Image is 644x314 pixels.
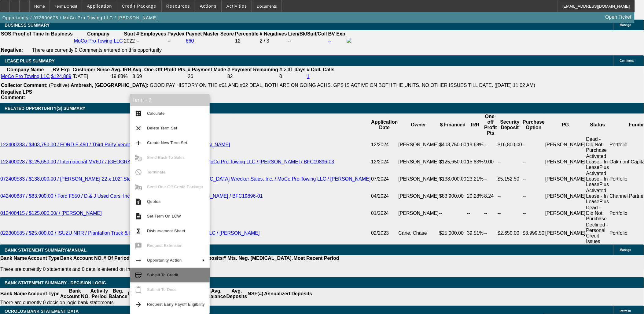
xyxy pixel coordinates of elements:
[398,170,439,188] td: [PERSON_NAME]
[60,288,90,300] th: Bank Account NO.
[223,255,293,261] th: # Mts. Neg. [MEDICAL_DATA].
[5,58,55,63] span: LEASE PLUS SUMMARY
[497,153,522,170] td: --
[497,114,522,136] th: Security Deposit
[620,23,631,27] span: Manage
[53,67,70,72] b: BV Exp
[522,205,545,222] td: --
[545,170,586,188] td: [PERSON_NAME]
[484,114,498,136] th: One-off Profit Pts
[307,74,310,79] a: 1
[522,188,545,205] td: --
[371,188,398,205] td: 04/2024
[497,205,522,222] td: --
[74,38,123,43] a: MoCo Pro Towing LLC
[227,73,278,80] td: 82
[60,255,103,261] th: Bank Account NO.
[288,31,327,36] b: Lien/Bk/Suit/Coll
[147,302,205,307] span: Request Early Payoff Eligibility
[497,170,522,188] td: $5,152.50
[467,136,484,153] td: 19.68%
[522,153,545,170] td: --
[0,159,334,164] a: 122400028 / $125,650.00 / International MV607 / [GEOGRAPHIC_DATA] Wrecker Sales, Inc. / MoCo Pro ...
[135,139,142,147] mat-icon: add
[484,153,498,170] td: 9.00
[371,114,398,136] th: Application Date
[467,170,484,188] td: 23.21%
[147,140,187,145] span: Create New Term Set
[586,222,609,245] td: Declined - Personal Credit Issues
[108,288,127,300] th: Beg. Balance
[398,222,439,245] td: Cane, Chase
[467,114,484,136] th: IRR
[522,136,545,153] td: --
[0,193,263,199] a: 042400687 / $83,900.00 / Ford F550 / D & J Used Cars, Inc. / MoCo Pro Towing LLC / [PERSON_NAME] ...
[32,47,162,53] span: There are currently 0 Comments entered on this opportunity
[71,83,149,88] b: Ambresh, [GEOGRAPHIC_DATA]:
[439,188,467,205] td: $83,900.00
[111,67,131,72] b: Avg. IRR
[51,74,72,79] a: $124,889
[135,271,142,279] mat-icon: credit_score
[227,67,278,72] b: # Payment Remaining
[207,288,226,300] th: Avg. Balance
[545,205,586,222] td: [PERSON_NAME]
[128,288,149,300] th: Deposits
[439,114,467,136] th: $ Financed
[439,222,467,245] td: $25,000.00
[545,222,586,245] td: [PERSON_NAME]
[484,188,498,205] td: 8.24
[398,205,439,222] td: [PERSON_NAME]
[147,273,178,277] span: Submit To Credit
[603,12,634,22] a: Open Ticket
[135,198,142,205] mat-icon: request_quote
[620,248,631,252] span: Manage
[328,38,332,43] a: --
[371,222,398,245] td: 02/2023
[439,170,467,188] td: $138,000.00
[484,136,498,153] td: --
[103,255,133,261] th: # Of Periods
[135,213,142,220] mat-icon: description
[371,136,398,153] td: 12/2024
[90,288,109,300] th: Activity Period
[467,222,484,245] td: 39.51%
[586,188,609,205] td: Activated Lease - In LeasePlus
[522,170,545,188] td: --
[586,136,609,153] td: Dead - Did Not Purchase
[186,38,194,43] a: 660
[5,309,79,314] span: OCROLUS BANK STATEMENT DATA
[122,4,156,9] span: Credit Package
[467,205,484,222] td: --
[147,199,160,204] span: Quotes
[371,170,398,188] td: 07/2024
[147,126,177,130] span: Delete Term Set
[124,38,135,44] td: 2022
[167,38,185,44] td: --
[497,188,522,205] td: --
[279,73,306,80] td: 0
[150,83,535,88] span: GOOD PAY HISTORY ON THE #01 AND #02 DEAL, BOTH ARE ON GOING ACHS, GPS IS ACTIVE ON BOTH THE UNITS...
[188,73,226,80] td: 26
[0,142,230,147] a: 122400283 / $403,750.00 / FORD F-450 / Third Party Vendor / MoCo Pro Towing LLC / [PERSON_NAME]
[27,255,60,261] th: Account Type
[136,31,166,36] b: # Employees
[135,257,142,264] mat-icon: arrow_right_alt
[111,73,131,80] td: 19.83%
[72,73,110,80] td: [DATE]
[147,258,182,263] span: Opportunity Action
[186,31,234,36] b: Paynet Master Score
[545,136,586,153] td: [PERSON_NAME]
[1,74,50,79] a: MoCo Pro Towing LLC
[586,114,609,136] th: Status
[7,67,44,72] b: Company Name
[398,136,439,153] td: [PERSON_NAME]
[73,67,110,72] b: Customer Since
[130,94,210,106] div: Term - 9
[279,67,306,72] b: # > 31 days
[398,153,439,170] td: [PERSON_NAME]
[620,59,634,62] span: Comment
[522,114,545,136] th: Purchase Option
[484,170,498,188] td: --
[260,31,287,36] b: # Negatives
